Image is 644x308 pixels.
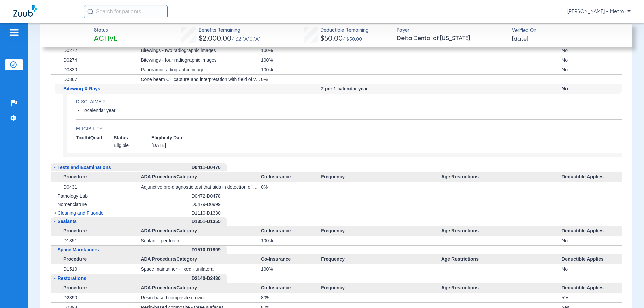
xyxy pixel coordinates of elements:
span: Frequency [321,172,441,182]
img: hamburger-icon [9,28,19,37]
div: 80% [261,293,321,302]
span: - [54,165,56,170]
span: ADA Procedure/Category [141,283,261,293]
span: Benefits Remaining [199,27,260,34]
div: Cone beam CT capture and interpretation with field of view of both jaws; with or without cranium [141,75,261,84]
div: 100% [261,236,321,245]
div: No [561,55,622,65]
span: D0367 [63,77,77,82]
div: Sealant - per tooth [141,236,261,245]
span: Co-Insurance [261,254,321,265]
div: 100% [261,55,321,65]
span: Frequency [321,283,441,293]
div: 0% [261,75,321,84]
span: Co-Insurance [261,226,321,236]
div: No [561,65,622,74]
span: Age Restrictions [441,283,562,293]
span: Status [94,27,117,34]
div: D1351-D1355 [192,217,227,226]
span: Age Restrictions [441,226,562,236]
span: - [54,275,56,281]
div: No [561,264,622,274]
span: Restorations [58,275,87,281]
div: D0472-D0478 [192,192,227,201]
div: D2140-D2430 [192,274,227,283]
div: D1510-D1999 [192,246,227,254]
span: ADA Procedure/Category [141,172,261,182]
img: Zuub Logo [13,5,37,17]
div: Panoramic radiographic image [141,65,261,74]
span: - [60,84,64,94]
div: Yes [561,293,622,302]
span: Frequency [321,226,441,236]
li: 2/calendar year [83,108,622,114]
div: 100% [261,46,321,55]
span: Cleaning and Fluoride [58,210,104,216]
span: Tests and Examinations [58,165,111,170]
div: Resin-based composite crown [141,293,261,302]
span: Deductible Applies [561,254,622,265]
div: 0% [261,182,321,192]
div: 100% [261,264,321,274]
span: Co-Insurance [261,283,321,293]
div: Bitewings - two radiographic images [141,46,261,55]
span: Bitewing X-Rays [63,86,100,91]
span: Eligibility Date [151,135,189,141]
span: D0274 [63,57,77,63]
span: Active [94,34,117,44]
div: D1110-D1330 [192,209,227,218]
span: Procedure [51,283,141,293]
div: No [561,84,622,94]
input: Search for patients [84,5,168,18]
span: Pathology Lab [58,193,88,199]
div: D0479-D0999 [192,200,227,209]
span: [DATE] [151,142,189,149]
span: Deductible Applies [561,226,622,236]
span: Frequency [321,254,441,265]
span: D0330 [63,67,77,72]
span: D0431 [63,184,77,190]
span: Tooth/Quad [76,135,114,141]
span: + [54,210,57,216]
div: Bitewings - four radiographic images [141,55,261,65]
span: Sealants [58,219,77,224]
h4: Disclaimer [76,98,622,105]
span: D1510 [63,266,77,272]
span: ADA Procedure/Category [141,254,261,265]
span: Procedure [51,254,141,265]
span: Age Restrictions [441,172,562,182]
span: [PERSON_NAME] - Metro [567,8,631,15]
span: Deductible Remaining [320,27,369,34]
div: 100% [261,65,321,74]
span: Deductible Applies [561,283,622,293]
span: Payer [397,27,506,34]
span: Deductible Applies [561,172,622,182]
span: D0272 [63,48,77,53]
span: / $50.00 [343,37,362,42]
span: / $2,000.00 [231,37,260,42]
span: D2390 [63,295,77,300]
span: Verified On [512,27,621,34]
span: - [54,219,56,224]
div: Adjunctive pre-diagnostic test that aids in detection of mucosal abnormalities including premalig... [141,182,261,192]
span: Co-Insurance [261,172,321,182]
h4: Eligibility [76,125,622,132]
span: - [54,247,56,252]
span: [DATE] [512,35,528,43]
span: Nomenclature [58,202,87,207]
div: Space maintainer - fixed - unilateral [141,264,261,274]
span: Space Maintainers [58,247,99,252]
div: 2 per 1 calendar year [321,84,441,94]
span: Procedure [51,172,141,182]
span: $2,000.00 [199,35,231,42]
span: Procedure [51,226,141,236]
span: Delta Dental of [US_STATE] [397,34,506,43]
span: D1351 [63,238,77,243]
iframe: Chat Widget [610,276,644,308]
div: No [561,46,622,55]
img: Search Icon [87,9,93,15]
span: Age Restrictions [441,254,562,265]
